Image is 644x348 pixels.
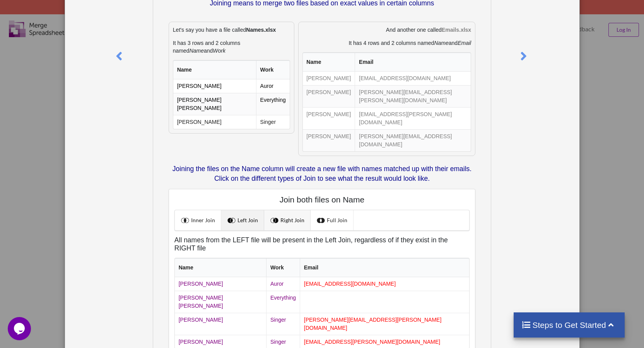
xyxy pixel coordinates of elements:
i: Work [213,48,225,54]
p: Let's say you have a file called [173,26,290,34]
th: Name [303,53,355,72]
td: [PERSON_NAME] [173,79,256,93]
td: [PERSON_NAME] [303,85,355,107]
i: Email [458,40,471,46]
b: Emails.xlsx [442,27,471,33]
td: [EMAIL_ADDRESS][PERSON_NAME][DOMAIN_NAME] [355,107,471,129]
th: Email [300,258,469,277]
td: [PERSON_NAME] [PERSON_NAME] [173,93,256,115]
h4: Steps to Get Started [521,320,617,330]
td: [PERSON_NAME] [303,72,355,85]
p: It has 3 rows and 2 columns named and [173,39,290,55]
b: Names.xlsx [246,27,276,33]
th: Name [173,60,256,79]
p: It has 4 rows and 2 columns named and [302,39,471,47]
i: Name [190,48,204,54]
td: [PERSON_NAME] [303,107,355,129]
iframe: chat widget [8,317,32,340]
i: Name [434,40,448,46]
a: Inner Join [175,210,221,230]
td: Everything [266,291,300,313]
a: Full Join [311,210,354,230]
td: Singer [256,115,290,129]
td: Auror [256,79,290,93]
th: Work [266,258,300,277]
td: [PERSON_NAME][EMAIL_ADDRESS][DOMAIN_NAME] [355,129,471,151]
p: And another one called [302,26,471,34]
h5: All names from the LEFT file will be present in the Left Join, regardless of if they exist in the... [174,236,470,252]
th: Email [355,53,471,72]
td: [EMAIL_ADDRESS][DOMAIN_NAME] [355,72,471,85]
a: Right Join [264,210,311,230]
p: Joining the files on the Name column will create a new file with names matched up with their emai... [169,164,475,183]
td: [PERSON_NAME] [PERSON_NAME] [175,291,266,313]
td: [PERSON_NAME] [175,313,266,335]
th: Name [175,258,266,277]
td: [PERSON_NAME][EMAIL_ADDRESS][PERSON_NAME][DOMAIN_NAME] [300,313,469,335]
td: Singer [266,313,300,335]
td: [PERSON_NAME] [303,129,355,151]
a: Left Join [221,210,264,230]
td: [PERSON_NAME] [175,277,266,291]
td: [PERSON_NAME] [173,115,256,129]
td: [EMAIL_ADDRESS][DOMAIN_NAME] [300,277,469,291]
td: [PERSON_NAME][EMAIL_ADDRESS][PERSON_NAME][DOMAIN_NAME] [355,85,471,107]
h4: Join both files on Name [174,195,470,204]
td: Auror [266,277,300,291]
th: Work [256,60,290,79]
td: Everything [256,93,290,115]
